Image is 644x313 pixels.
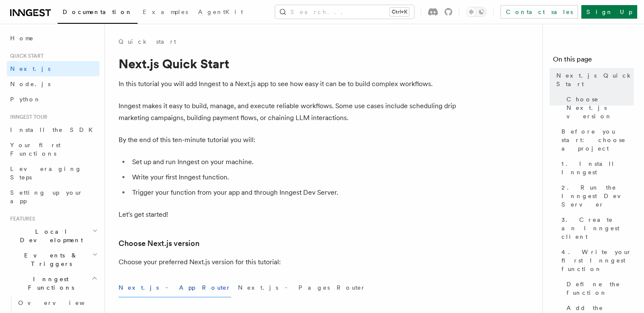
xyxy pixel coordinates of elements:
[500,5,578,19] a: Contact sales
[7,31,100,46] a: Home
[7,114,47,120] span: Inngest tour
[238,278,366,297] button: Next.js - Pages Router
[10,142,61,157] span: Your first Functions
[10,81,50,87] span: Node.js
[119,134,457,146] p: By the end of this ten-minute tutorial you will:
[58,3,138,24] a: Documentation
[390,8,409,16] kbd: Ctrl+K
[119,100,457,124] p: Inngest makes it easy to build, manage, and execute reliable workflows. Some use cases include sc...
[119,78,457,90] p: In this tutorial you will add Inngest to a Next.js app to see how easy it can be to build complex...
[7,61,100,76] a: Next.js
[119,56,457,71] h1: Next.js Quick Start
[7,53,44,59] span: Quick start
[563,277,634,300] a: Define the function
[7,185,100,209] a: Setting up your app
[15,295,100,310] a: Overview
[119,209,457,221] p: Let's get started!
[561,159,634,176] span: 1. Install Inngest
[561,248,634,273] span: 4. Write your first Inngest function
[10,96,41,103] span: Python
[275,5,414,19] button: Search...Ctrl+K
[7,161,100,185] a: Leveraging Steps
[119,256,457,268] p: Choose your preferred Next.js version for this tutorial:
[466,7,486,17] button: Toggle dark mode
[10,126,98,133] span: Install the SDK
[10,34,34,42] span: Home
[7,76,100,92] a: Node.js
[561,127,634,153] span: Before you start: choose a project
[119,238,199,249] a: Choose Next.js version
[7,92,100,107] a: Python
[138,3,193,23] a: Examples
[558,212,634,244] a: 3. Create an Inngest client
[130,156,457,168] li: Set up and run Inngest on your machine.
[561,183,634,209] span: 2. Run the Inngest Dev Server
[553,68,634,92] a: Next.js Quick Start
[10,165,82,181] span: Leveraging Steps
[558,124,634,156] a: Before you start: choose a project
[119,278,231,297] button: Next.js - App Router
[130,187,457,198] li: Trigger your function from your app and through Inngest Dev Server.
[7,271,100,295] button: Inngest Functions
[567,280,634,297] span: Define the function
[558,156,634,180] a: 1. Install Inngest
[63,8,133,15] span: Documentation
[143,8,188,15] span: Examples
[198,8,243,15] span: AgentKit
[553,54,634,68] h4: On this page
[10,189,83,204] span: Setting up your app
[7,227,92,244] span: Local Development
[563,92,634,124] a: Choose Next.js version
[561,215,634,241] span: 3. Create an Inngest client
[558,180,634,212] a: 2. Run the Inngest Dev Server
[7,275,91,292] span: Inngest Functions
[556,71,634,88] span: Next.js Quick Start
[567,95,634,120] span: Choose Next.js version
[7,215,35,222] span: Features
[581,5,637,19] a: Sign Up
[7,224,100,248] button: Local Development
[119,37,176,46] a: Quick start
[130,171,457,183] li: Write your first Inngest function.
[193,3,248,23] a: AgentKit
[558,244,634,277] a: 4. Write your first Inngest function
[7,251,92,268] span: Events & Triggers
[18,299,105,306] span: Overview
[10,65,50,72] span: Next.js
[7,137,100,161] a: Your first Functions
[7,248,100,271] button: Events & Triggers
[7,122,100,137] a: Install the SDK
